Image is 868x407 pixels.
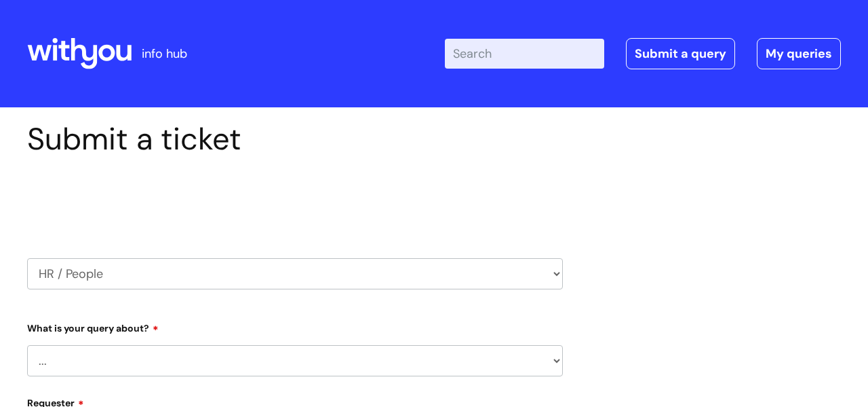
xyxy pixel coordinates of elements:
[757,38,841,69] a: My queries
[27,189,563,214] h2: Select issue type
[27,318,563,334] label: What is your query about?
[27,121,563,158] h1: Submit a ticket
[445,39,604,69] input: Search
[626,38,735,69] a: Submit a query
[142,43,187,65] p: info hub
